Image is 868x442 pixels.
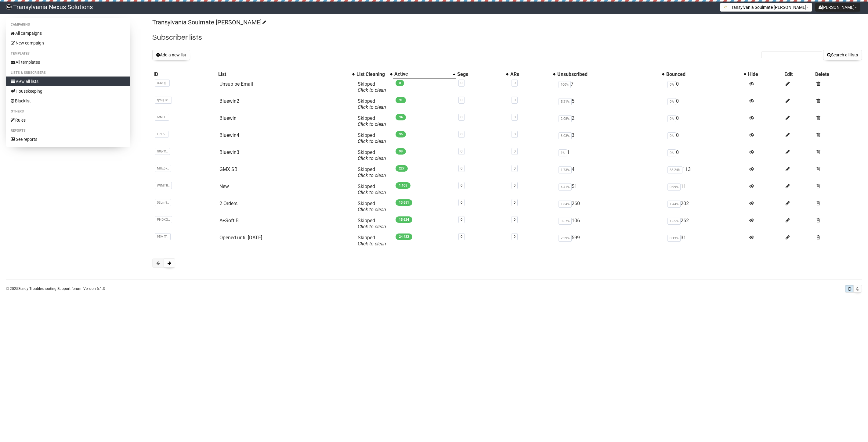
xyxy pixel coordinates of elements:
[559,98,572,105] span: 5.21%
[6,127,130,134] li: Reports
[665,79,747,96] td: 0
[396,233,412,240] span: 24,433
[18,287,28,291] a: Sendy
[219,81,253,87] a: Unsub pe Email
[396,114,406,120] span: 94
[355,70,393,79] th: List Cleaning: No sort applied, activate to apply an ascending sort
[358,121,386,127] a: Click to clean
[461,132,462,136] a: 0
[514,81,515,85] a: 0
[217,70,355,79] th: List: No sort applied, activate to apply an ascending sort
[152,32,862,43] h2: Subscriber lists
[461,235,462,239] a: 0
[396,216,412,223] span: 15,624
[358,81,386,93] span: Skipped
[556,70,665,79] th: Unsubscribed: No sort applied, activate to apply an ascending sort
[358,207,386,212] a: Click to clean
[358,155,386,161] a: Click to clean
[559,218,572,225] span: 0.67%
[219,132,239,138] a: Bluewin4
[556,232,665,249] td: 599
[823,50,862,60] button: Search all lists
[665,96,747,113] td: 0
[6,86,130,96] a: Housekeeping
[559,115,572,122] span: 2.08%
[510,71,550,77] div: ARs
[6,38,130,48] a: New campaign
[665,70,747,79] th: Bounced: No sort applied, activate to apply an ascending sort
[393,70,456,79] th: Active: Ascending sort applied, activate to apply a descending sort
[358,241,386,247] a: Click to clean
[559,201,572,208] span: 1.84%
[219,201,237,206] a: 2 Orders
[559,166,572,173] span: 1.73%
[556,198,665,215] td: 260
[559,132,572,139] span: 3.03%
[358,87,386,93] a: Click to clean
[152,70,217,79] th: ID: No sort applied, sorting is disabled
[667,218,681,225] span: 1.65%
[720,3,812,12] button: Transylvania Soulmate [PERSON_NAME]
[556,96,665,113] td: 5
[155,148,170,155] span: G0prC..
[358,173,386,178] a: Click to clean
[665,113,747,130] td: 0
[219,149,239,155] a: Bluewin3
[152,50,190,60] button: Add a new list
[514,235,515,239] a: 0
[747,70,783,79] th: Hide: No sort applied, sorting is disabled
[219,235,262,241] a: Opened until [DATE]
[356,71,387,77] div: List Cleaning
[6,77,130,86] a: View all lists
[396,148,406,155] span: 99
[358,149,386,161] span: Skipped
[219,166,237,172] a: GMX SB
[665,181,747,198] td: 11
[358,115,386,127] span: Skipped
[219,98,239,104] a: Bluewin2
[556,130,665,147] td: 3
[667,149,676,156] span: 0%
[514,166,515,170] a: 0
[514,132,515,136] a: 0
[358,132,386,144] span: Skipped
[358,218,386,230] span: Skipped
[667,132,676,139] span: 0%
[461,166,462,170] a: 0
[358,235,386,247] span: Skipped
[218,71,349,77] div: List
[556,164,665,181] td: 4
[457,71,503,77] div: Segs
[396,97,406,103] span: 91
[557,71,659,77] div: Unsubscribed
[461,81,462,85] a: 0
[556,113,665,130] td: 2
[396,182,410,189] span: 1,105
[514,149,515,153] a: 0
[667,201,681,208] span: 1.44%
[358,98,386,110] span: Skipped
[396,165,408,172] span: 227
[815,71,861,77] div: Delete
[748,71,782,77] div: Hide
[559,235,572,242] span: 2.39%
[665,232,747,249] td: 31
[667,98,676,105] span: 0%
[57,287,81,291] a: Support forum
[559,81,571,88] span: 100%
[358,224,386,230] a: Click to clean
[784,71,813,77] div: Edit
[461,201,462,205] a: 0
[665,164,747,181] td: 113
[154,71,216,77] div: ID
[556,79,665,96] td: 7
[514,115,515,119] a: 0
[456,70,509,79] th: Segs: No sort applied, activate to apply an ascending sort
[396,131,406,137] span: 96
[665,147,747,164] td: 0
[155,182,172,189] span: WlMT8..
[358,184,386,195] span: Skipped
[666,71,740,77] div: Bounced
[461,184,462,187] a: 0
[815,3,860,12] button: [PERSON_NAME]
